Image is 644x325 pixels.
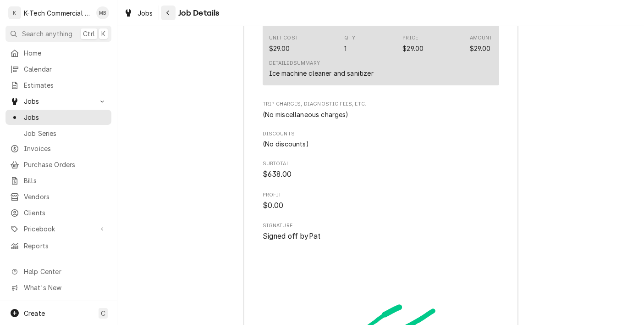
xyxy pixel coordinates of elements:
[8,6,21,19] div: K
[263,101,499,108] span: Trip Charges, Diagnostic Fees, etc.
[24,309,45,317] span: Create
[24,129,107,138] span: Job Series
[269,60,320,67] div: Detailed Summary
[6,173,111,188] a: Bills
[263,191,499,211] div: Profit
[24,112,107,122] span: Jobs
[24,241,107,251] span: Reports
[24,267,106,276] span: Help Center
[269,44,290,53] div: Cost
[470,34,493,42] div: Amount
[6,264,111,279] a: Go to Help Center
[263,160,499,180] div: Subtotal
[6,280,111,295] a: Go to What's New
[24,64,107,74] span: Calendar
[6,205,111,220] a: Clients
[6,141,111,156] a: Invoices
[24,48,107,58] span: Home
[263,130,499,149] div: Discounts
[6,221,111,236] a: Go to Pricebook
[263,169,499,180] span: Subtotal
[24,96,93,106] span: Jobs
[83,29,95,39] span: Ctrl
[22,29,72,39] span: Search anything
[263,110,499,119] div: Trip Charges, Diagnostic Fees, etc. List
[263,231,499,242] span: Signed Off By
[6,45,111,61] a: Home
[470,34,493,53] div: Amount
[161,6,176,20] button: Navigate back
[6,238,111,253] a: Reports
[269,34,298,42] div: Unit Cost
[96,6,109,19] div: MB
[470,44,491,53] div: Amount
[24,224,93,234] span: Pricebook
[120,6,157,21] a: Jobs
[6,189,111,204] a: Vendors
[263,130,499,138] span: Discounts
[24,192,107,202] span: Vendors
[101,308,105,318] span: C
[6,94,111,109] a: Go to Jobs
[269,68,374,78] div: Ice machine cleaner and sanitizer
[24,176,107,185] span: Bills
[24,80,107,90] span: Estimates
[263,139,499,149] div: Discounts List
[344,34,357,42] div: Qty.
[263,191,499,199] span: Profit
[269,34,298,53] div: Cost
[402,34,424,53] div: Price
[344,44,347,53] div: Quantity
[24,160,107,169] span: Purchase Orders
[402,44,424,53] div: Price
[6,110,111,125] a: Jobs
[263,222,499,230] span: Signature
[24,283,106,292] span: What's New
[24,8,91,18] div: K-Tech Commercial Kitchen Repair & Maintenance
[263,201,284,210] span: $0.00
[263,170,292,179] span: $638.00
[6,157,111,172] a: Purchase Orders
[96,6,109,19] div: Mehdi Bazidane's Avatar
[263,160,499,168] span: Subtotal
[6,26,111,42] button: Search anythingCtrlK
[263,101,499,119] div: Trip Charges, Diagnostic Fees, etc.
[138,8,153,18] span: Jobs
[176,7,220,19] span: Job Details
[402,34,418,42] div: Price
[101,29,105,39] span: K
[6,62,111,77] a: Calendar
[24,144,107,153] span: Invoices
[6,126,111,141] a: Job Series
[6,78,111,93] a: Estimates
[263,200,499,211] span: Profit
[24,208,107,218] span: Clients
[344,34,357,53] div: Quantity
